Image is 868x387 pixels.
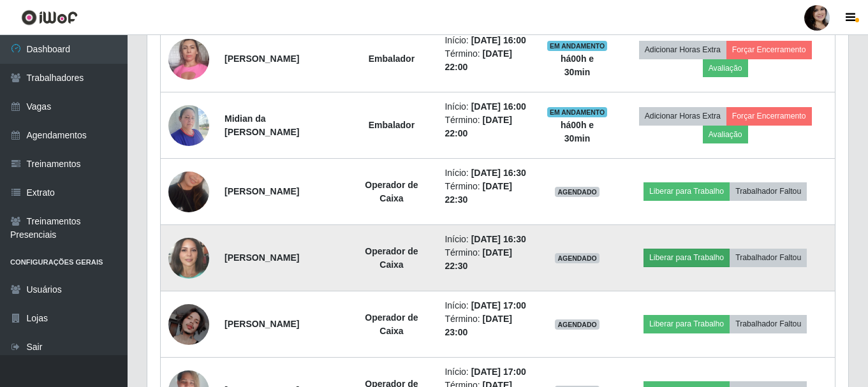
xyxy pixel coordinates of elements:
img: 1697220475229.jpeg [168,304,209,345]
strong: Operador de Caixa [365,312,418,336]
button: Avaliação [703,59,748,77]
button: Liberar para Trabalho [644,249,730,267]
strong: Embalador [369,54,415,64]
button: Forçar Encerramento [726,107,812,125]
time: [DATE] 17:00 [471,300,526,310]
li: Início: [445,299,531,312]
strong: há 00 h e 30 min [561,54,594,77]
span: EM ANDAMENTO [547,41,608,51]
li: Término: [445,312,531,339]
li: Término: [445,113,531,140]
time: [DATE] 16:30 [471,234,526,244]
span: AGENDADO [555,253,600,263]
button: Adicionar Horas Extra [639,41,726,59]
span: AGENDADO [555,319,600,330]
img: CoreUI Logo [21,10,78,26]
button: Trabalhador Faltou [730,182,807,200]
strong: Embalador [369,120,415,130]
button: Liberar para Trabalho [644,315,730,333]
li: Início: [445,233,531,246]
img: 1689966026583.jpeg [168,234,209,282]
button: Avaliação [703,126,748,143]
li: Término: [445,246,531,273]
li: Início: [445,166,531,180]
span: EM ANDAMENTO [547,107,608,117]
li: Término: [445,180,531,207]
strong: Midian da [PERSON_NAME] [224,113,299,137]
strong: [PERSON_NAME] [224,319,299,329]
time: [DATE] 16:30 [471,168,526,178]
img: 1730602646133.jpeg [168,156,209,228]
li: Término: [445,47,531,74]
li: Início: [445,365,531,379]
time: [DATE] 16:00 [471,35,526,45]
span: AGENDADO [555,187,600,197]
button: Forçar Encerramento [726,41,812,59]
strong: [PERSON_NAME] [224,186,299,196]
button: Liberar para Trabalho [644,182,730,200]
li: Início: [445,34,531,47]
button: Trabalhador Faltou [730,315,807,333]
strong: Operador de Caixa [365,180,418,203]
time: [DATE] 17:00 [471,367,526,377]
strong: Operador de Caixa [365,246,418,270]
button: Trabalhador Faltou [730,249,807,267]
img: 1723687627540.jpeg [168,98,209,152]
strong: [PERSON_NAME] [224,54,299,64]
strong: [PERSON_NAME] [224,252,299,263]
strong: há 00 h e 30 min [561,120,594,143]
time: [DATE] 16:00 [471,101,526,112]
img: 1689780238947.jpeg [168,32,209,86]
li: Início: [445,100,531,113]
button: Adicionar Horas Extra [639,107,726,125]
